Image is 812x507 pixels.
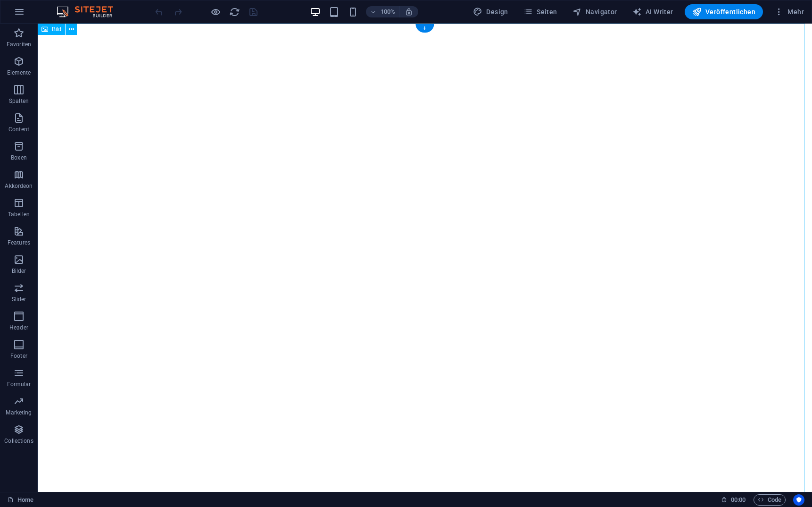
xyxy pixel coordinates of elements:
button: Navigator [569,4,621,19]
p: Spalten [9,97,29,105]
i: Bei Größenänderung Zoomstufe automatisch an das gewählte Gerät anpassen. [405,8,413,16]
p: Favoriten [7,41,31,48]
p: Tabellen [8,211,30,218]
p: Header [9,324,28,331]
p: Akkordeon [5,182,33,190]
button: Usercentrics [793,494,804,506]
img: Editor Logo [54,6,125,17]
button: AI Writer [629,4,677,19]
span: Design [473,7,508,17]
button: reload [229,6,240,17]
span: Bild [52,26,61,32]
a: Klick, um Auswahl aufzuheben. Doppelklick öffnet Seitenverwaltung [8,494,33,506]
span: Navigator [572,7,617,17]
button: Klicke hier, um den Vorschau-Modus zu verlassen [210,6,221,17]
span: Veröffentlichen [692,7,755,17]
button: Mehr [771,4,808,19]
button: Design [469,4,512,19]
div: Design (Strg+Alt+Y) [469,4,512,19]
h6: Session-Zeit [721,494,746,506]
p: Content [8,126,29,133]
span: 00 00 [731,494,746,506]
span: Seiten [523,7,557,17]
p: Elemente [7,69,31,76]
button: Seiten [520,4,561,19]
span: Code [758,494,781,506]
p: Collections [4,437,33,445]
div: + [415,24,434,33]
span: : [737,496,739,503]
button: Code [754,494,786,506]
h6: 100% [380,6,395,17]
span: AI Writer [632,7,673,17]
span: Mehr [774,7,804,17]
i: Seite neu laden [229,7,240,17]
p: Features [8,239,30,246]
p: Footer [10,352,27,360]
p: Slider [12,296,26,303]
p: Bilder [12,267,26,275]
p: Marketing [6,409,32,416]
p: Formular [7,380,31,388]
button: Veröffentlichen [685,4,763,19]
p: Boxen [11,154,27,161]
button: 100% [366,6,399,17]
